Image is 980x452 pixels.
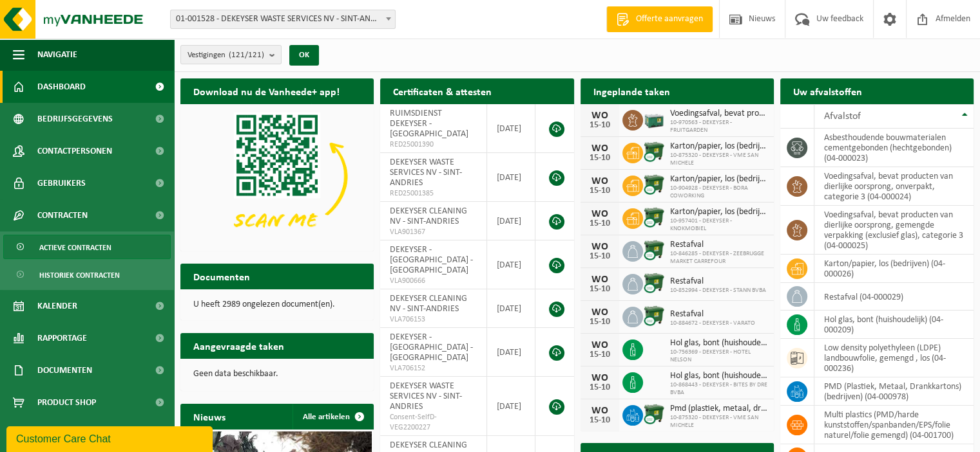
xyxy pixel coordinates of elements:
[487,153,535,202] td: [DATE]
[3,262,171,287] a: Historiek contracten
[814,167,974,206] td: voedingsafval, bevat producten van dierlijke oorsprong, onverpakt, categorie 3 (04-000024)
[390,206,467,226] span: DEKEYSER CLEANING NV - SINT-ANDRIES
[606,6,713,32] a: Offerte aanvragen
[643,403,665,425] img: WB-1100-CU
[587,209,613,219] div: WO
[587,416,613,425] div: 15-10
[390,158,462,188] span: DEKEYSER WASTE SERVICES NV - SINT-ANDRIES
[587,143,613,154] div: WO
[587,176,613,186] div: WO
[39,263,120,287] span: Historiek contracten
[487,328,535,377] td: [DATE]
[670,404,767,414] span: Pmd (plastiek, metaal, drankkartons) (bedrijven)
[643,174,665,195] img: WB-1100-CU
[487,240,535,289] td: [DATE]
[814,311,974,339] td: hol glas, bont (huishoudelijk) (04-000209)
[390,245,473,275] span: DEKEYSER - [GEOGRAPHIC_DATA] - [GEOGRAPHIC_DATA]
[670,414,767,429] span: 10-875320 - DEKEYSER - VME SAN MICHELE
[643,305,665,327] img: WB-1100-CU
[587,242,613,252] div: WO
[587,406,613,416] div: WO
[390,109,468,139] span: RUIMSDIENST DEKEYSER - [GEOGRAPHIC_DATA]
[37,419,142,451] span: Acceptatievoorwaarden
[587,318,613,327] div: 15-10
[587,252,613,261] div: 15-10
[643,239,665,261] img: WB-1100-CU
[587,275,613,285] div: WO
[6,424,215,452] iframe: chat widget
[670,348,767,364] span: 10-756369 - DEKEYSER - HOTEL NELSON
[670,240,767,250] span: Restafval
[587,307,613,318] div: WO
[633,13,706,26] span: Offerte aanvragen
[289,45,319,66] button: OK
[180,264,263,289] h2: Documenten
[180,104,374,249] img: Download de VHEPlus App
[670,207,767,217] span: Karton/papier, los (bedrijven)
[487,202,535,240] td: [DATE]
[390,332,473,363] span: DEKEYSER - [GEOGRAPHIC_DATA] - [GEOGRAPHIC_DATA]
[643,108,665,130] img: PB-LB-0680-HPE-GN-01
[37,322,87,354] span: Rapportage
[587,186,613,195] div: 15-10
[390,294,467,314] span: DEKEYSER CLEANING NV - SINT-ANDRIES
[37,39,77,71] span: Navigatie
[37,386,96,419] span: Product Shop
[229,51,264,59] count: (121/121)
[39,235,111,260] span: Actieve contracten
[180,333,297,358] h2: Aangevraagde taken
[487,289,535,328] td: [DATE]
[643,141,665,163] img: WB-1100-CU
[670,141,767,152] span: Karton/papier, los (bedrijven)
[670,109,767,119] span: Voedingsafval, bevat producten van dierlijke oorsprong, onverpakt, categorie 3
[814,255,974,283] td: karton/papier, los (bedrijven) (04-000026)
[581,78,683,104] h2: Ingeplande taken
[3,235,171,259] a: Actieve contracten
[643,206,665,228] img: WB-1100-CU
[814,283,974,311] td: restafval (04-000029)
[487,104,535,153] td: [DATE]
[193,300,361,309] p: U heeft 2989 ongelezen document(en).
[180,404,238,429] h2: Nieuws
[814,406,974,444] td: multi plastics (PMD/harde kunststoffen/spanbanden/EPS/folie naturel/folie gemengd) (04-001700)
[390,227,477,237] span: VLA901367
[37,290,77,322] span: Kalender
[587,219,613,228] div: 15-10
[814,206,974,255] td: voedingsafval, bevat producten van dierlijke oorsprong, gemengde verpakking (exclusief glas), cat...
[171,10,395,28] span: 01-001528 - DEKEYSER WASTE SERVICES NV - SINT-ANDRIES
[670,338,767,348] span: Hol glas, bont (huishoudelijk)
[670,371,767,381] span: Hol glas, bont (huishoudelijk)
[587,121,613,130] div: 15-10
[587,111,613,121] div: WO
[390,314,477,325] span: VLA706153
[824,111,861,122] span: Afvalstof
[814,377,974,406] td: PMD (Plastiek, Metaal, Drankkartons) (bedrijven) (04-000978)
[170,10,396,29] span: 01-001528 - DEKEYSER WASTE SERVICES NV - SINT-ANDRIES
[37,71,86,103] span: Dashboard
[390,188,477,199] span: RED25001385
[670,287,766,294] span: 10-852994 - DEKEYSER - STANN BVBA
[390,412,477,433] span: Consent-SelfD-VEG2200227
[390,381,462,411] span: DEKEYSER WASTE SERVICES NV - SINT-ANDRIES
[643,272,665,294] img: WB-1100-CU
[390,363,477,374] span: VLA706152
[587,373,613,383] div: WO
[670,185,767,200] span: 10-904928 - DEKEYSER - BORA COWORKING
[587,340,613,350] div: WO
[780,78,875,104] h2: Uw afvalstoffen
[37,135,112,167] span: Contactpersonen
[587,285,613,294] div: 15-10
[670,174,767,185] span: Karton/papier, los (bedrijven)
[587,383,613,392] div: 15-10
[670,320,755,327] span: 10-884672 - DEKEYSER - VARATO
[670,381,767,397] span: 10-868443 - DEKEYSER - BITES BY DRE BVBA
[814,339,974,377] td: low density polyethyleen (LDPE) landbouwfolie, gemengd , los (04-000236)
[193,370,361,379] p: Geen data beschikbaar.
[390,140,477,150] span: RED25001390
[487,377,535,436] td: [DATE]
[37,199,88,231] span: Contracten
[814,129,974,167] td: asbesthoudende bouwmaterialen cementgebonden (hechtgebonden) (04-000023)
[187,46,264,65] span: Vestigingen
[37,354,92,386] span: Documenten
